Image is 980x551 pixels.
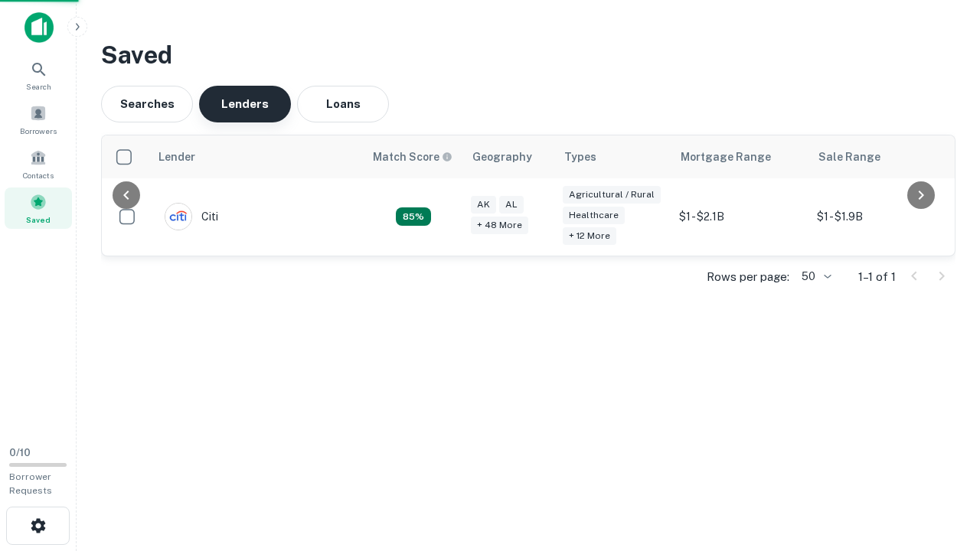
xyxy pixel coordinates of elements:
span: Contacts [23,169,54,181]
img: picture [165,204,191,230]
div: + 12 more [563,227,616,245]
span: Borrower Requests [9,471,52,496]
div: Mortgage Range [681,148,771,166]
a: Search [5,54,72,96]
div: Types [564,148,596,166]
h3: Saved [101,37,955,73]
img: capitalize-icon.png [24,12,54,43]
th: Geography [463,135,555,178]
p: 1–1 of 1 [858,268,896,286]
a: Borrowers [5,99,72,140]
div: Capitalize uses an advanced AI algorithm to match your search with the best lender. The match sco... [373,148,452,165]
h6: Match Score [373,148,449,165]
div: Lender [158,148,195,166]
div: Healthcare [563,207,625,224]
span: Search [26,80,51,93]
th: Types [555,135,671,178]
span: Borrowers [20,125,57,137]
div: + 48 more [471,217,528,234]
button: Searches [101,86,193,122]
div: Agricultural / Rural [563,186,661,204]
th: Sale Range [809,135,947,178]
div: AL [499,196,524,214]
div: Sale Range [818,148,880,166]
th: Lender [149,135,364,178]
div: Geography [472,148,532,166]
button: Lenders [199,86,291,122]
iframe: Chat Widget [903,429,980,502]
div: AK [471,196,496,214]
th: Mortgage Range [671,135,809,178]
div: Capitalize uses an advanced AI algorithm to match your search with the best lender. The match sco... [396,207,431,226]
button: Loans [297,86,389,122]
a: Contacts [5,143,72,184]
td: $1 - $2.1B [671,178,809,256]
p: Rows per page: [707,268,789,286]
div: Citi [165,203,218,230]
th: Capitalize uses an advanced AI algorithm to match your search with the best lender. The match sco... [364,135,463,178]
td: $1 - $1.9B [809,178,947,256]
div: 50 [795,266,834,288]
span: Saved [26,214,51,226]
a: Saved [5,187,72,229]
span: 0 / 10 [9,447,31,458]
